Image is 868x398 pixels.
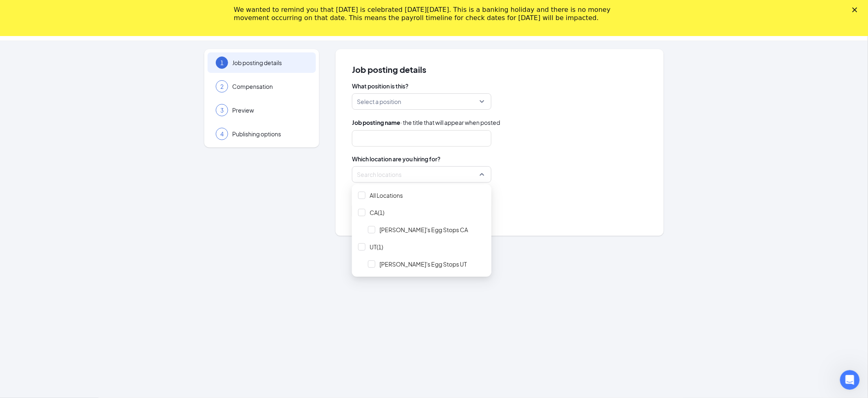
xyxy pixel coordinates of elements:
span: [PERSON_NAME]'s Egg Stops CA [379,226,468,234]
span: 1 [220,59,224,67]
b: Job posting name [352,119,400,126]
span: Which location are you hiring for? [352,155,647,163]
span: [PERSON_NAME]'s Egg Stops UT [379,260,467,268]
span: Job posting details [352,66,647,74]
span: Publishing options [232,130,308,138]
span: Job posting details [232,59,308,67]
span: What position is this? [352,82,647,90]
span: 4 [220,130,224,138]
iframe: Intercom live chat [840,370,860,390]
span: 2 [220,82,224,90]
div: Close [852,7,861,12]
span: Preview [232,106,308,114]
span: UT(1) [370,243,383,251]
div: We wanted to remind you that [DATE] is celebrated [DATE][DATE]. This is a banking holiday and the... [234,6,621,22]
span: All Locations [370,191,403,199]
span: · the title that will appear when posted [352,118,500,127]
span: Compensation [232,82,308,90]
span: CA(1) [370,208,384,217]
span: 3 [220,106,224,114]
